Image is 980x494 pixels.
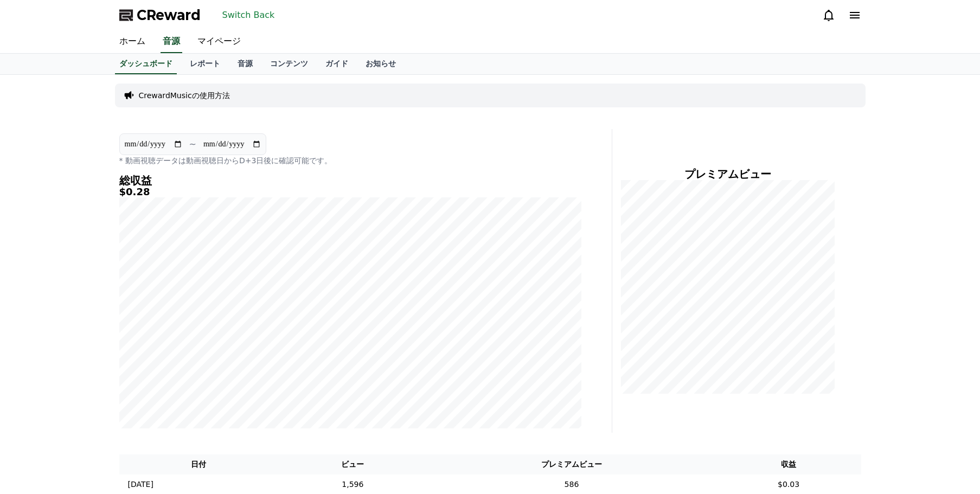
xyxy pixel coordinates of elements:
a: マイページ [189,30,249,53]
a: お知らせ [357,54,405,74]
span: CReward [137,7,201,24]
p: * 動画視聴データは動画視聴日からD+3日後に確認可能です。 [119,155,581,166]
th: 収益 [716,454,861,474]
a: CrewardMusicの使用方法 [139,90,230,101]
h4: プレミアムビュー [621,168,835,180]
button: Switch Back [218,7,279,24]
h5: $0.28 [119,187,581,197]
a: CReward [119,7,201,24]
th: 日付 [119,454,279,474]
h4: 総収益 [119,175,581,187]
th: プレミアムビュー [427,454,716,474]
th: ビュー [278,454,427,474]
a: レポート [181,54,229,74]
a: コンテンツ [261,54,317,74]
p: [DATE] [128,479,153,490]
a: 音源 [161,30,182,53]
a: ガイド [317,54,357,74]
a: 音源 [229,54,261,74]
a: ホーム [111,30,154,53]
a: ダッシュボード [115,54,177,74]
p: ~ [189,138,196,151]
